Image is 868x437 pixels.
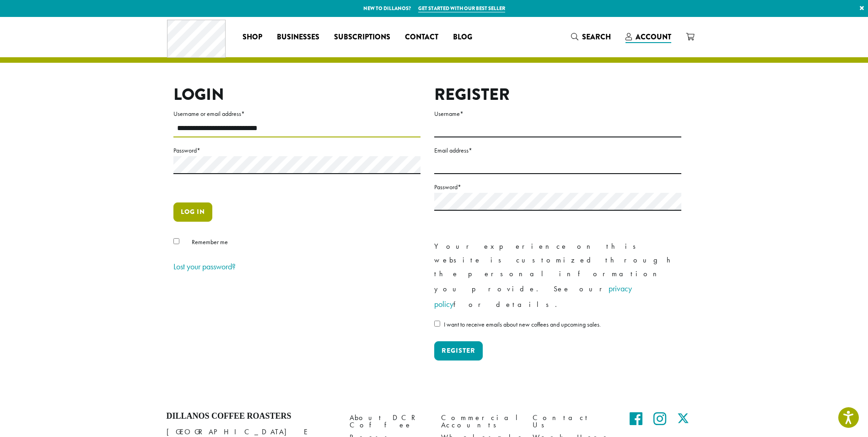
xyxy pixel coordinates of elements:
a: Search [564,29,618,44]
a: Contact Us [533,411,610,431]
a: About DCR Coffee [350,411,427,431]
span: Shop [243,32,262,43]
a: privacy policy [434,283,632,309]
a: Commercial Accounts [441,411,519,431]
a: Lost your password? [173,261,236,272]
span: Businesses [277,32,319,43]
p: Your experience on this website is customized through the personal information you provide. See o... [434,240,681,312]
h4: Dillanos Coffee Roasters [167,411,336,421]
span: Contact [405,32,438,43]
label: Password [173,145,421,156]
span: I want to receive emails about new coffees and upcoming sales. [444,320,601,328]
span: Blog [453,32,472,43]
label: Email address [434,145,681,156]
span: Search [582,32,611,42]
span: Subscriptions [334,32,390,43]
span: Remember me [192,238,228,246]
input: I want to receive emails about new coffees and upcoming sales. [434,321,440,327]
h2: Login [173,85,421,104]
label: Username or email address [173,108,421,120]
h2: Register [434,85,681,104]
button: Log in [173,202,212,222]
button: Register [434,341,483,361]
span: Account [636,32,671,42]
label: Password [434,181,681,193]
a: Get started with our best seller [418,5,505,12]
label: Username [434,108,681,120]
a: Shop [235,30,270,44]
